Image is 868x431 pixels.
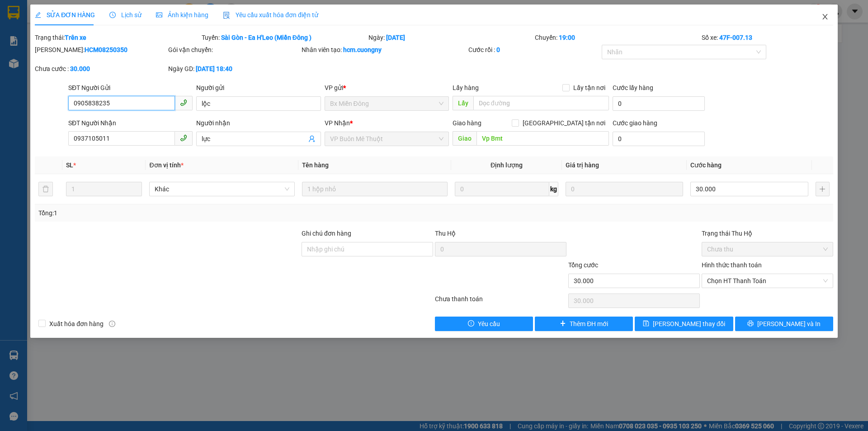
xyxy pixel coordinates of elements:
span: close [821,13,829,20]
span: VP Buôn Mê Thuột [330,132,443,146]
span: exclamation-circle [468,320,474,327]
span: info-circle [109,321,115,327]
input: Dọc đường [476,131,609,146]
input: VD: Bàn, Ghế [302,182,448,196]
span: Tên hàng [302,161,329,169]
div: SĐT Người Gửi [68,83,193,93]
span: user-add [308,135,316,142]
span: clock-circle [109,12,116,18]
span: phone [180,134,187,142]
button: printer[PERSON_NAME] và In [735,317,833,331]
b: 19:00 [559,34,575,41]
div: Người gửi [196,83,321,93]
span: [PERSON_NAME] và In [757,319,821,329]
span: Lấy tận nơi [570,83,609,93]
b: 0 [496,46,500,53]
div: Chuyến: [534,33,701,43]
span: Giao [453,131,476,146]
div: SĐT Người Nhận [68,118,193,128]
input: Dọc đường [473,96,609,110]
label: Ghi chú đơn hàng [302,230,351,237]
span: Xuất hóa đơn hàng [46,319,107,329]
span: Định lượng [491,161,523,169]
b: [DATE] [386,34,405,41]
div: Người nhận [196,118,321,128]
b: HCM08250350 [85,46,127,53]
div: Số xe: [701,33,834,43]
span: phone [180,99,187,106]
span: Thêm ĐH mới [570,319,608,329]
div: Trạng thái Thu Hộ [702,228,833,238]
div: Nhân viên tạo: [302,45,467,55]
span: [PERSON_NAME] thay đổi [653,319,725,329]
b: [DATE] 18:40 [196,65,232,72]
b: Sài Gòn - Ea H'Leo (Miền Đông ) [221,34,311,41]
label: Cước giao hàng [613,119,657,127]
span: edit [35,12,41,18]
span: plus [560,320,566,327]
button: exclamation-circleYêu cầu [435,317,533,331]
span: Đơn vị tính [149,161,183,169]
span: Giao hàng [453,119,481,127]
label: Hình thức thanh toán [702,261,762,269]
span: picture [156,12,162,18]
b: hcm.cuongny [343,46,382,53]
span: printer [747,320,754,327]
span: Bx Miền Đông [330,97,443,110]
span: Yêu cầu [478,319,500,329]
div: Chưa cước : [35,64,166,74]
span: Cước hàng [690,161,722,169]
input: Ghi chú đơn hàng [302,242,433,256]
span: close-circle [823,278,828,284]
img: icon [223,12,230,19]
span: Chọn HT Thanh Toán [707,274,828,288]
span: VP Nhận [325,119,350,127]
b: Trên xe [65,34,86,41]
button: save[PERSON_NAME] thay đổi [635,317,733,331]
button: delete [38,182,53,196]
span: Lấy [453,96,473,110]
span: Khác [155,182,289,196]
div: Ngày: [368,33,534,43]
div: Ngày GD: [168,64,300,74]
span: Lịch sử [109,11,142,19]
b: 30.000 [70,65,90,72]
span: Thu Hộ [435,230,456,237]
b: 47F-007.13 [719,34,752,41]
div: [PERSON_NAME]: [35,45,166,55]
div: Tuyến: [201,33,368,43]
span: Giá trị hàng [566,161,599,169]
button: plus [816,182,830,196]
button: plusThêm ĐH mới [535,317,633,331]
div: Gói vận chuyển: [168,45,300,55]
div: Tổng: 1 [38,208,335,218]
input: 0 [566,182,683,196]
span: SL [66,161,73,169]
input: Cước lấy hàng [613,96,705,111]
span: SỬA ĐƠN HÀNG [35,11,95,19]
input: Cước giao hàng [613,132,705,146]
span: Chưa thu [707,242,828,256]
div: VP gửi [325,83,449,93]
div: Chưa thanh toán [434,294,567,310]
span: [GEOGRAPHIC_DATA] tận nơi [519,118,609,128]
div: Cước rồi : [468,45,600,55]
div: Trạng thái: [34,33,201,43]
span: Lấy hàng [453,84,479,91]
span: kg [549,182,558,196]
span: save [643,320,649,327]
label: Cước lấy hàng [613,84,653,91]
span: Tổng cước [568,261,598,269]
span: Ảnh kiện hàng [156,11,208,19]
span: Yêu cầu xuất hóa đơn điện tử [223,11,318,19]
button: Close [812,5,838,30]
